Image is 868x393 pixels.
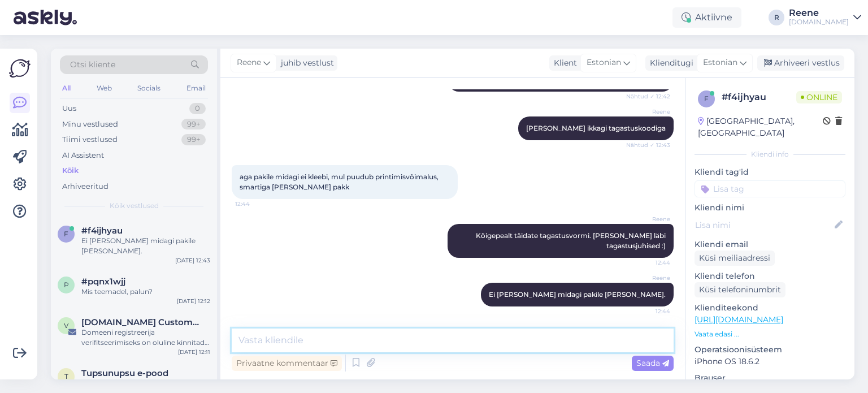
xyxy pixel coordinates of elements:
[181,134,206,145] div: 99+
[695,166,845,178] p: Kliendi tag'id
[628,258,670,267] span: 12:44
[60,81,73,96] div: All
[476,231,667,250] span: Kõigepealt täidate tagastusvormi. [PERSON_NAME] läbi tagastusjuhised :)
[695,239,845,251] p: Kliendi email
[81,327,210,348] div: Domeeni registreerija verifitseerimiseks on oluline kinnitada e-posti aadress 15 päeva jooksul
[81,236,210,256] div: Ei [PERSON_NAME] midagi pakile [PERSON_NAME].
[628,274,670,282] span: Reene
[62,150,104,161] div: AI Assistent
[62,103,76,114] div: Uus
[695,219,832,231] input: Lisa nimi
[62,134,118,145] div: Tiimi vestlused
[695,270,845,282] p: Kliendi telefon
[62,119,118,130] div: Minu vestlused
[769,10,784,25] div: R
[672,7,741,28] div: Aktiivne
[695,344,845,356] p: Operatsioonisüsteem
[628,215,670,223] span: Reene
[232,356,342,371] div: Privaatne kommentaar
[628,307,670,316] span: 12:44
[94,81,114,96] div: Web
[626,141,670,149] span: Nähtud ✓ 12:43
[549,57,577,69] div: Klient
[240,172,440,191] span: aga pakile midagi ei kleebi, mul puudub printimisvõimalus, smartiga [PERSON_NAME] pakk
[526,124,666,132] span: [PERSON_NAME] ikkagi tagastuskoodiga
[189,103,206,114] div: 0
[9,58,31,79] img: Askly Logo
[636,358,669,368] span: Saada
[237,57,261,69] span: Reene
[703,57,737,69] span: Estonian
[81,287,210,297] div: Mis teemadel, palun?
[695,282,785,297] div: Küsi telefoninumbrit
[64,280,69,289] span: p
[81,317,199,327] span: Veebimajutus.ee Customer Service
[695,180,845,197] input: Lisa tag
[184,81,208,96] div: Email
[235,200,277,208] span: 12:44
[645,57,693,69] div: Klienditugi
[135,81,163,96] div: Socials
[695,202,845,214] p: Kliendi nimi
[704,94,709,103] span: f
[175,256,210,265] div: [DATE] 12:43
[796,91,842,103] span: Online
[70,59,115,71] span: Otsi kliente
[276,57,334,69] div: juhib vestlust
[181,119,206,130] div: 99+
[177,297,210,305] div: [DATE] 12:12
[695,251,775,266] div: Küsi meiliaadressi
[626,92,670,101] span: Nähtud ✓ 12:42
[695,314,783,325] a: [URL][DOMAIN_NAME]
[789,8,849,18] div: Reene
[81,226,123,236] span: #f4ijhyau
[64,372,68,381] span: T
[695,372,845,384] p: Brauser
[628,107,670,116] span: Reene
[695,302,845,314] p: Klienditeekond
[695,149,845,159] div: Kliendi info
[722,90,796,104] div: # f4ijhyau
[757,55,844,71] div: Arhiveeri vestlus
[64,321,68,330] span: V
[62,165,79,176] div: Kõik
[81,277,125,287] span: #pqnx1wjj
[110,201,159,211] span: Kõik vestlused
[698,115,823,139] div: [GEOGRAPHIC_DATA], [GEOGRAPHIC_DATA]
[178,348,210,356] div: [DATE] 12:11
[489,290,666,299] span: Ei [PERSON_NAME] midagi pakile [PERSON_NAME].
[64,230,68,238] span: f
[587,57,621,69] span: Estonian
[695,329,845,339] p: Vaata edasi ...
[789,18,849,27] div: [DOMAIN_NAME]
[789,8,861,27] a: Reene[DOMAIN_NAME]
[62,181,108,192] div: Arhiveeritud
[81,378,210,388] div: Tagastusvorm "33515"
[81,368,168,378] span: Tupsunupsu e-pood
[695,356,845,368] p: iPhone OS 18.6.2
